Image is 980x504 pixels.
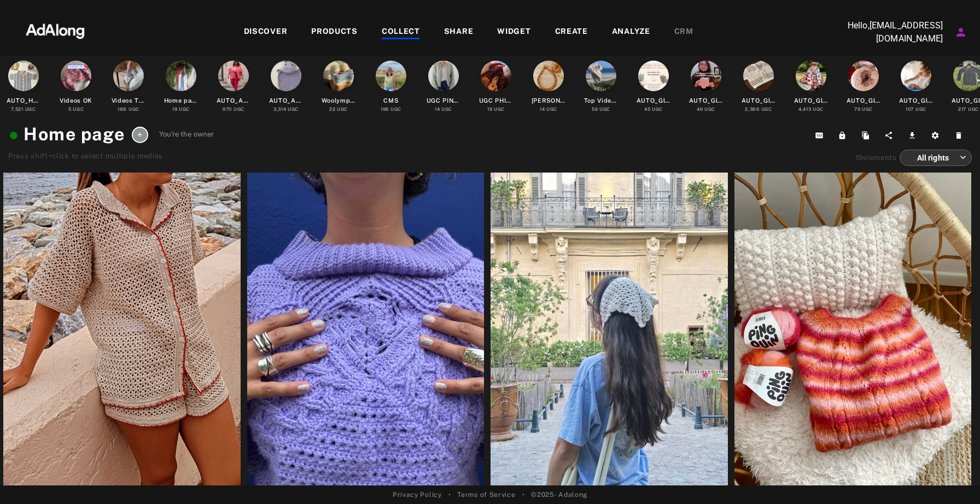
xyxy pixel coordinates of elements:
[273,106,299,113] div: UGC
[435,106,440,112] span: 14
[11,106,36,113] div: UGC
[457,490,515,500] a: Terms of Service
[311,26,358,39] div: PRODUCTS
[159,129,214,140] span: You're the owner
[879,128,902,143] button: Share
[637,96,671,105] div: AUTO_Global_Macrame
[68,106,84,113] div: UGC
[856,128,879,143] button: Duplicate collection
[217,96,251,105] div: AUTO_Agreed_Linked
[427,96,461,105] div: UGC PINGOUIN
[68,106,72,112] span: 5
[8,121,125,147] h1: Home page
[674,26,693,39] div: CRM
[112,96,146,105] div: Videos TikTok
[479,96,514,105] div: UGC PHILDAR
[855,153,863,162] span: 19
[11,106,24,112] span: 7,521
[906,106,926,113] div: UGC
[798,106,812,112] span: 4,413
[555,26,588,39] div: CREATE
[269,96,304,105] div: AUTO_Agreed_NonLinked
[118,106,139,113] div: UGC
[644,106,663,113] div: UGC
[381,106,389,112] span: 196
[592,106,610,113] div: UGC
[381,106,401,113] div: UGC
[522,490,525,500] span: •
[854,106,860,112] span: 79
[809,128,833,143] button: Copy collection ID
[697,106,703,112] span: 46
[742,96,776,105] div: AUTO_Global_Tricot
[244,26,288,39] div: DISCOVER
[902,128,926,143] button: Download
[7,96,41,105] div: AUTO_HW_TOPKEYWORDS
[925,452,980,504] div: Widget de chat
[899,96,934,105] div: AUTO_Global_Angora
[644,106,650,112] span: 45
[382,26,420,39] div: COLLECT
[329,106,335,112] span: 22
[952,23,970,41] button: Account settings
[118,106,127,112] span: 188
[925,452,980,504] iframe: Chat Widget
[847,96,881,105] div: AUTO_Global_Mouton
[531,490,587,500] span: © 2025 - Adalong
[487,106,492,112] span: 19
[794,96,829,105] div: AUTO_Global_Crochet
[697,106,715,113] div: UGC
[949,128,972,143] button: Delete this collection
[393,490,442,500] a: Privacy Policy
[798,106,824,113] div: UGC
[612,26,650,39] div: ANALYZE
[958,106,979,113] div: UGC
[223,106,244,113] div: UGC
[172,106,190,113] div: UGC
[8,151,214,162] div: Press shift+click to select multiple medias
[172,106,177,112] span: 19
[273,106,287,112] span: 3,314
[532,96,566,105] div: [PERSON_NAME]
[906,106,914,112] span: 107
[444,26,474,39] div: SHARE
[7,14,103,46] img: 63233d7d88ed69de3c212112c67096b6.png
[854,106,873,113] div: UGC
[540,106,545,112] span: 14
[487,106,505,113] div: UGC
[540,106,557,113] div: UGC
[925,128,949,143] button: Settings
[909,143,966,172] div: All rights
[689,96,724,105] div: AUTO_Global_Tufting
[448,490,451,500] span: •
[329,106,348,113] div: UGC
[584,96,619,105] div: Top Videos UGC
[322,96,356,105] div: Woolympiques
[833,19,943,45] p: Hello, [EMAIL_ADDRESS][DOMAIN_NAME]
[383,96,398,105] div: CMS
[60,96,92,105] div: Videos OK
[592,106,598,112] span: 56
[497,26,530,39] div: WIDGET
[435,106,452,113] div: UGC
[223,106,232,112] span: 970
[832,128,856,143] button: Lock from editing
[745,106,760,112] span: 2,386
[164,96,199,105] div: Home page
[958,106,966,112] span: 217
[745,106,772,113] div: UGC
[855,152,897,163] div: elements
